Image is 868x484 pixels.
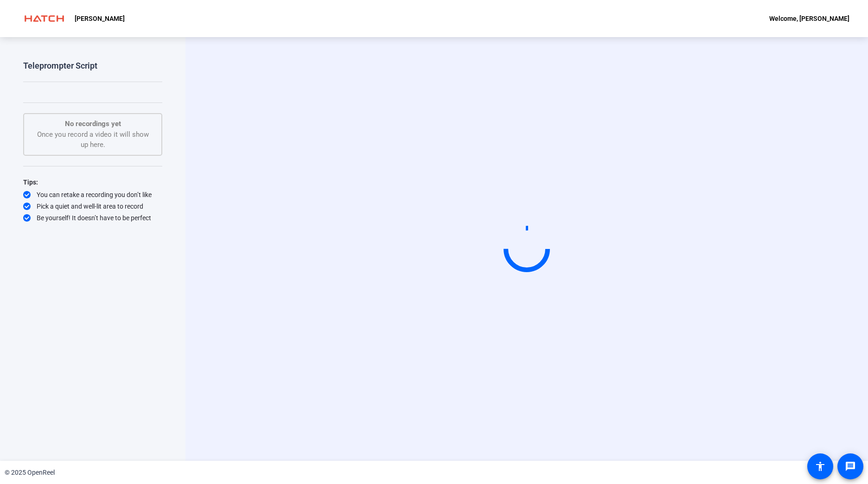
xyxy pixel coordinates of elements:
div: You can retake a recording you don’t like [23,190,162,199]
div: Tips: [23,177,162,188]
img: OpenReel logo [19,9,70,28]
mat-icon: accessibility [815,461,826,472]
p: No recordings yet [33,119,152,129]
div: Pick a quiet and well-lit area to record [23,202,162,211]
div: © 2025 OpenReel [5,468,55,478]
div: Teleprompter Script [23,60,97,71]
div: Once you record a video it will show up here. [33,119,152,150]
p: [PERSON_NAME] [75,13,125,24]
div: Be yourself! It doesn’t have to be perfect [23,213,162,223]
div: Welcome, [PERSON_NAME] [769,13,849,24]
mat-icon: message [845,461,856,472]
